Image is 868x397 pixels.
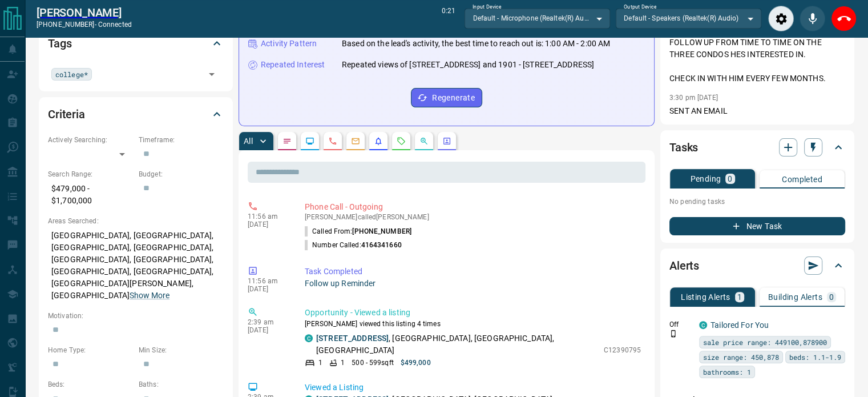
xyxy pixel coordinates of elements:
[248,326,288,334] p: [DATE]
[48,135,133,145] p: Actively Searching:
[316,332,598,356] p: , [GEOGRAPHIC_DATA], [GEOGRAPHIC_DATA], [GEOGRAPHIC_DATA]
[831,6,857,31] div: End Call
[130,290,169,302] button: Show More
[248,220,288,228] p: [DATE]
[703,366,751,378] span: bathrooms: 1
[48,169,133,179] p: Search Range:
[442,137,451,146] svg: Agent Actions
[48,30,224,57] div: Tags
[616,9,761,28] div: Default - Speakers (Realtek(R) Audio)
[782,175,822,183] p: Completed
[261,59,325,71] p: Repeated Interest
[351,137,360,146] svg: Emails
[282,137,292,146] svg: Notes
[305,226,411,236] p: Called From:
[411,88,482,107] button: Regenerate
[800,6,825,31] div: Mute
[305,266,641,278] p: Task Completed
[352,358,393,368] p: 500 - 599 sqft
[139,379,224,390] p: Baths:
[48,179,133,210] p: $479,000 - $1,700,000
[737,293,742,301] p: 1
[48,105,85,123] h2: Criteria
[669,134,845,161] div: Tasks
[305,278,641,290] p: Follow up Reminder
[789,351,841,363] span: beds: 1.1-1.9
[669,193,845,210] p: No pending tasks
[728,175,732,183] p: 0
[669,319,692,330] p: Off
[669,217,845,235] button: New Task
[305,334,313,342] div: condos.ca
[419,137,429,146] svg: Opportunities
[681,293,730,301] p: Listing Alerts
[768,293,822,301] p: Building Alerts
[374,137,383,146] svg: Listing Alerts
[328,137,337,146] svg: Calls
[829,293,834,301] p: 0
[139,169,224,179] p: Budget:
[305,213,641,221] p: [PERSON_NAME] called [PERSON_NAME]
[768,6,794,31] div: Audio Settings
[669,94,718,102] p: 3:30 pm [DATE]
[48,345,133,355] p: Home Type:
[316,334,389,343] a: [STREET_ADDRESS]
[361,241,402,249] span: 4164341660
[244,137,253,145] p: All
[48,216,224,226] p: Areas Searched:
[55,69,88,80] span: college*
[473,3,502,11] label: Input Device
[397,137,406,146] svg: Requests
[305,240,402,250] p: Number Called:
[465,9,610,28] div: Default - Microphone (Realtek(R) Audio)
[248,285,288,293] p: [DATE]
[669,37,845,85] p: FOLLOW UP FROM TIME TO TIME ON THE THREE CONDOS HES INTERESTED IN. CHECK IN WITH HIM EVERY FEW MO...
[305,382,641,394] p: Viewed a Listing
[624,3,656,11] label: Output Device
[699,321,707,329] div: condos.ca
[248,277,288,285] p: 11:56 am
[341,358,345,368] p: 1
[669,138,698,157] h2: Tasks
[669,252,845,279] div: Alerts
[98,21,132,29] span: connected
[710,320,769,330] a: Tailored For You
[248,318,288,326] p: 2:39 am
[703,351,779,363] span: size range: 450,878
[669,256,699,275] h2: Alerts
[305,201,641,213] p: Phone Call - Outgoing
[690,175,721,183] p: Pending
[703,336,827,348] span: sale price range: 449100,878900
[305,319,641,329] p: [PERSON_NAME] viewed this listing 4 times
[401,358,431,368] p: $499,000
[318,358,322,368] p: 1
[37,6,132,19] a: [PERSON_NAME]
[342,38,610,50] p: Based on the lead's activity, the best time to reach out is: 1:00 AM - 2:00 AM
[261,38,317,50] p: Activity Pattern
[48,379,133,390] p: Beds:
[669,330,677,338] svg: Push Notification Only
[139,345,224,355] p: Min Size:
[48,34,71,53] h2: Tags
[204,66,220,82] button: Open
[48,101,224,128] div: Criteria
[604,345,641,355] p: C12390795
[669,105,845,117] p: SENT AN EMAIL
[305,137,314,146] svg: Lead Browsing Activity
[48,311,224,321] p: Motivation:
[305,307,641,319] p: Opportunity - Viewed a listing
[139,135,224,145] p: Timeframe:
[48,226,224,305] p: [GEOGRAPHIC_DATA], [GEOGRAPHIC_DATA], [GEOGRAPHIC_DATA], [GEOGRAPHIC_DATA], [GEOGRAPHIC_DATA], [G...
[248,212,288,220] p: 11:56 am
[37,19,132,30] p: [PHONE_NUMBER] -
[342,59,594,71] p: Repeated views of [STREET_ADDRESS] and 1901 - [STREET_ADDRESS]
[352,227,411,235] span: [PHONE_NUMBER]
[442,6,455,31] p: 0:21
